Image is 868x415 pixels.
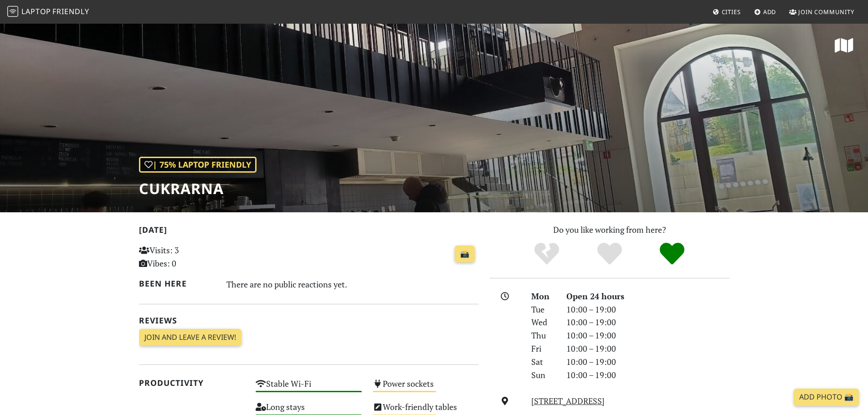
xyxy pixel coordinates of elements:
[139,316,479,325] h2: Reviews
[139,225,479,238] h2: [DATE]
[526,329,560,342] div: Thu
[21,6,51,16] span: Laptop
[139,157,257,173] div: | 75% Laptop Friendly
[526,290,560,303] div: Mon
[139,244,245,270] p: Visits: 3 Vibes: 0
[490,223,729,236] p: Do you like working from here?
[250,376,367,400] div: Stable Wi-Fi
[52,6,89,16] span: Friendly
[722,8,741,16] span: Cities
[786,4,858,20] a: Join Community
[561,329,735,342] div: 10:00 – 19:00
[7,4,89,20] a: LaptopFriendly LaptopFriendly
[531,395,605,406] a: [STREET_ADDRESS]
[763,8,776,16] span: Add
[7,6,18,17] img: LaptopFriendly
[226,277,479,292] div: There are no public reactions yet.
[515,241,578,266] div: No
[750,4,780,20] a: Add
[139,279,216,288] h2: Been here
[561,316,735,329] div: 10:00 – 19:00
[526,369,560,382] div: Sun
[526,342,560,355] div: Fri
[139,378,245,388] h2: Productivity
[794,389,859,406] a: Add Photo 📸
[139,180,257,197] h1: Cukrarna
[561,342,735,355] div: 10:00 – 19:00
[709,4,745,20] a: Cities
[798,8,854,16] span: Join Community
[561,369,735,382] div: 10:00 – 19:00
[139,329,241,346] a: Join and leave a review!
[455,246,475,263] a: 📸
[367,376,484,400] div: Power sockets
[526,316,560,329] div: Wed
[561,355,735,369] div: 10:00 – 19:00
[526,303,560,316] div: Tue
[641,241,704,266] div: Definitely!
[526,355,560,369] div: Sat
[561,290,735,303] div: Open 24 hours
[561,303,735,316] div: 10:00 – 19:00
[578,241,641,266] div: Yes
